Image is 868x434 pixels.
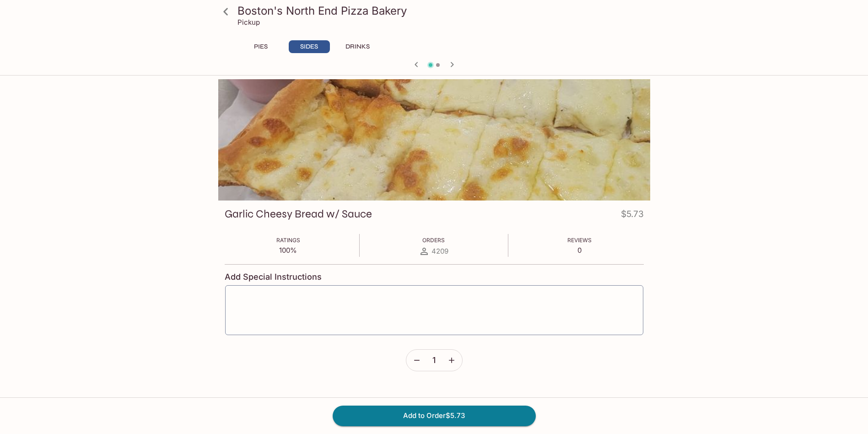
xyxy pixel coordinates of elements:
[225,207,372,221] h3: Garlic Cheesy Bread w/ Sauce
[337,40,378,53] button: DRINKS
[237,18,260,27] p: Pickup
[240,40,281,53] button: PIES
[237,4,647,18] h3: Boston's North End Pizza Bakery
[289,40,330,53] button: SIDES
[422,237,445,244] span: Orders
[567,237,592,244] span: Reviews
[621,207,644,225] h4: $5.73
[276,237,300,244] span: Ratings
[276,246,300,255] p: 100%
[431,247,448,255] span: 4209
[333,406,536,426] button: Add to Order$5.73
[218,79,650,201] div: Garlic Cheesy Bread w/ Sauce
[432,355,436,365] span: 1
[225,272,644,282] h4: Add Special Instructions
[567,246,592,255] p: 0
